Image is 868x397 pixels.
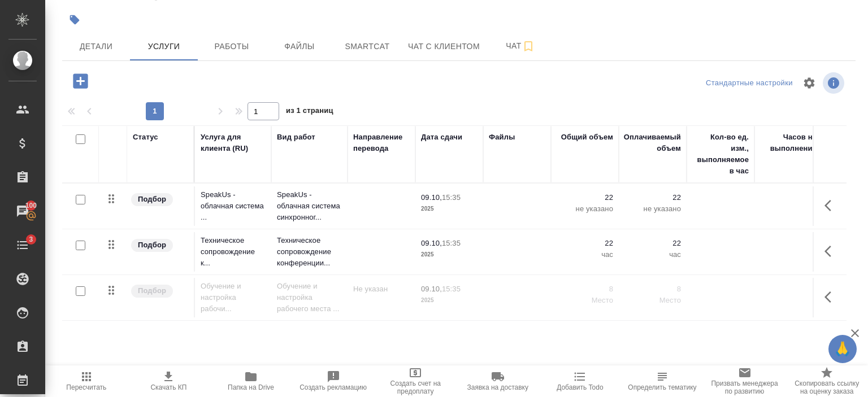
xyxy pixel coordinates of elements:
span: 100 [19,200,44,211]
span: Призвать менеджера по развитию [710,379,779,395]
td: 0 [754,278,822,317]
button: Скачать КП [128,365,210,397]
span: 3 [22,234,40,245]
p: SpeakUs - облачная система ... [201,189,266,223]
p: Подбор [138,239,166,251]
span: Smartcat [340,40,394,54]
button: Заявка на доставку [457,365,539,397]
button: Призвать менеджера по развитию [704,365,786,397]
button: Определить тематику [621,365,704,397]
div: Вид работ [277,132,315,143]
button: Показать кнопки [818,192,845,219]
td: 0 [754,232,822,272]
div: Направление перевода [353,132,410,154]
p: Не указан [353,283,410,295]
p: 8 [557,283,613,295]
p: 09.10, [421,239,442,247]
span: Определить тематику [628,383,696,391]
span: из 1 страниц [286,104,333,120]
span: Файлы [272,40,327,54]
p: 09.10, [421,193,442,202]
div: Кол-во ед. изм., выполняемое в час [692,132,749,177]
p: 22 [624,192,681,203]
div: Общий объем [561,132,613,143]
button: 🙏 [828,335,857,363]
p: Обучение и настройка рабочи... [201,281,266,315]
p: 22 [624,238,681,249]
svg: Подписаться [522,40,535,53]
div: Часов на выполнение [760,132,817,154]
td: 0 [754,186,822,226]
span: Услуги [137,40,191,54]
button: Создать счет на предоплату [374,365,457,397]
a: 100 [3,197,42,225]
p: Техническое сопровождение к... [201,235,266,269]
p: 2025 [421,249,478,260]
span: Создать счет на предоплату [381,379,450,395]
div: Оплачиваемый объем [624,132,681,154]
p: 2025 [421,295,478,306]
span: Чат [493,39,548,53]
p: SpeakUs - облачная система синхронног... [277,189,342,223]
button: Создать рекламацию [292,365,375,397]
p: Подбор [138,285,166,296]
p: час [557,249,613,260]
div: split button [703,75,796,92]
p: час [624,249,681,260]
span: Скачать КП [150,383,186,391]
p: Место [624,295,681,306]
p: 15:35 [442,239,461,247]
button: Скопировать ссылку на оценку заказа [785,365,868,397]
span: Пересчитать [66,383,106,391]
span: Посмотреть информацию [823,72,847,94]
p: не указано [624,203,681,215]
span: Скопировать ссылку на оценку заказа [792,379,861,395]
p: 09.10, [421,285,442,293]
p: 15:35 [442,285,461,293]
p: Обучение и настройка рабочего места ... [277,281,342,315]
button: Добавить услугу [65,69,96,93]
span: Добавить Todo [557,383,603,391]
div: Файлы [489,132,515,143]
p: 22 [557,192,613,203]
span: Настроить таблицу [796,69,823,97]
span: Создать рекламацию [300,383,367,391]
button: Показать кнопки [818,283,845,311]
p: Техническое сопровождение конференции... [277,235,342,269]
span: Чат с клиентом [408,40,480,54]
p: 2025 [421,203,478,215]
span: Заявка на доставку [467,383,528,391]
span: Работы [205,40,259,54]
div: Статус [133,132,158,143]
p: 8 [624,283,681,295]
p: Подбор [138,194,166,205]
button: Пересчитать [45,365,128,397]
span: Папка на Drive [228,383,274,391]
div: Дата сдачи [421,132,462,143]
button: Папка на Drive [210,365,292,397]
a: 3 [3,231,42,259]
p: Место [557,295,613,306]
p: 15:35 [442,193,461,202]
span: Детали [69,40,123,54]
p: не указано [557,203,613,215]
button: Добавить Todo [539,365,622,397]
button: Добавить тэг [62,7,87,32]
div: Услуга для клиента (RU) [201,132,266,154]
span: 🙏 [833,337,852,361]
p: 22 [557,238,613,249]
button: Показать кнопки [818,238,845,265]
